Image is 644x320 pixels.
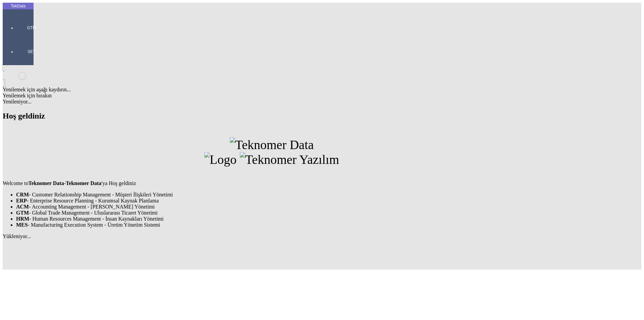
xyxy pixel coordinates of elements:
[3,180,541,186] p: Welcome to - 'ya Hoş geldiniz
[3,87,541,93] div: Yenilemek için aşağı kaydırın...
[16,198,541,204] li: - Enterprise Resource Planning - Kurumsal Kaynak Planlama
[16,204,541,210] li: - Accounting Management - [PERSON_NAME] Yönetimi
[66,180,101,186] strong: Teknomer Data
[16,210,541,216] li: - Global Trade Management - Uluslararası Ticaret Yönetimi
[230,137,314,152] img: Teknomer Data
[3,93,541,99] div: Yenilemek için bırakın
[28,180,64,186] strong: Teknomer Data
[16,198,27,203] strong: ERP
[3,233,541,239] div: Yükleniyor...
[16,192,541,198] li: - Customer Relationship Management - Müşteri İlişkileri Yönetimi
[21,25,42,31] span: GTM
[16,210,29,216] strong: GTM
[3,99,541,105] div: Yenileniyor...
[3,3,34,9] div: TekData
[16,204,29,210] strong: ACM
[240,152,339,167] img: Teknomer Yazılım
[16,222,28,228] strong: MES
[16,216,29,222] strong: HRM
[16,222,541,228] li: - Manufacturing Execution System - Üretim Yönetim Sistemi
[16,192,29,197] strong: CRM
[3,111,541,121] h2: Hoş geldiniz
[21,49,42,54] span: SET
[16,216,541,222] li: - Human Resources Management - İnsan Kaynakları Yönetimi
[204,152,236,167] img: Logo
